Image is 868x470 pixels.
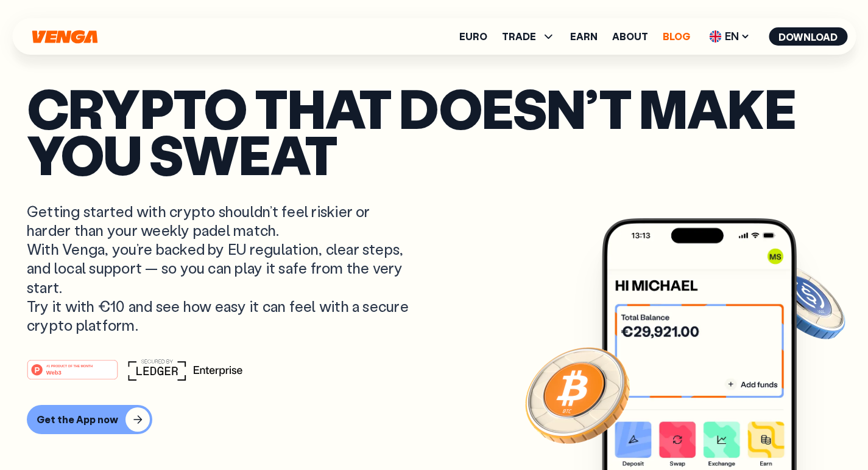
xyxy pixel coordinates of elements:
img: Bitcoin [523,340,632,449]
span: TRADE [502,29,556,44]
p: Crypto that doesn’t make you sweat [27,85,841,178]
a: Euro [459,32,487,41]
tspan: #1 PRODUCT OF THE MONTH [46,364,93,368]
span: EN [705,27,754,46]
button: Get the App now [27,405,152,434]
a: Blog [663,32,690,41]
img: USDC coin [760,258,848,345]
a: #1 PRODUCT OF THE MONTHWeb3 [27,367,118,382]
a: Get the App now [27,405,841,434]
div: Get the App now [37,413,118,426]
p: Getting started with crypto shouldn’t feel riskier or harder than your weekly padel match. With V... [27,202,412,334]
a: About [612,32,648,41]
a: Earn [570,32,598,41]
button: Download [769,27,847,46]
svg: Home [30,30,99,44]
span: TRADE [502,32,536,41]
tspan: Web3 [46,369,62,376]
img: flag-uk [709,30,721,43]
